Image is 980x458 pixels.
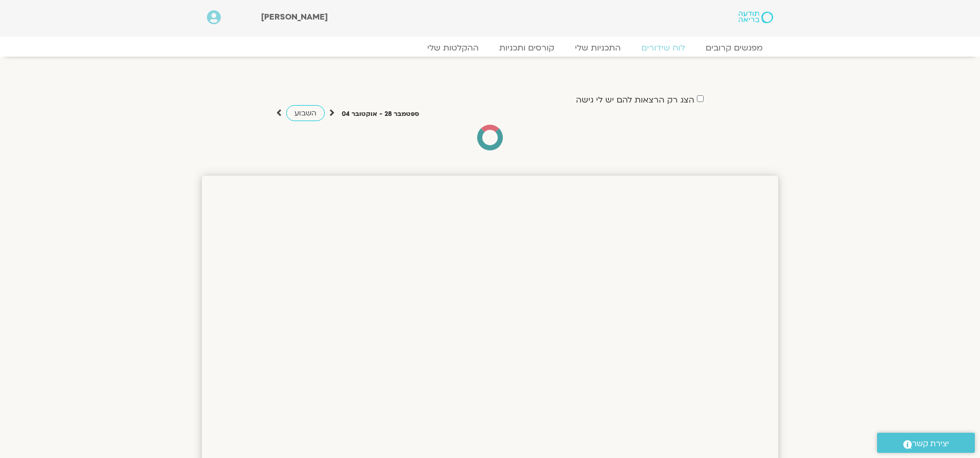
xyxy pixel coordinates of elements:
[489,43,565,53] a: קורסים ותכניות
[565,43,631,53] a: התכניות שלי
[877,433,975,453] a: יצירת קשר
[576,95,694,105] label: הצג רק הרצאות להם יש לי גישה
[912,437,949,451] span: יצירת קשר
[207,43,773,53] nav: Menu
[286,105,325,121] a: השבוע
[695,43,773,53] a: מפגשים קרובים
[417,43,489,53] a: ההקלטות שלי
[294,108,317,118] span: השבוע
[342,109,419,120] p: ספטמבר 28 - אוקטובר 04
[261,11,328,23] span: [PERSON_NAME]
[631,43,695,53] a: לוח שידורים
